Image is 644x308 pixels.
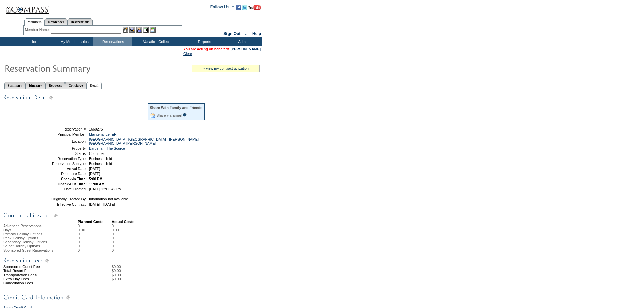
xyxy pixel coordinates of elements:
img: b_calculator.gif [150,27,156,33]
span: Business Hold [89,157,112,161]
td: Departure Date: [38,172,87,176]
a: Summary [4,82,25,89]
img: Become our fan on Facebook [236,5,241,10]
td: 0 [112,232,119,236]
td: Follow Us :: [210,4,234,12]
span: Secondary Holiday Options [3,240,47,244]
td: Extra Day Fees [3,277,78,281]
span: Peak Holiday Options [3,236,38,240]
td: Reservation #: [38,127,87,131]
td: 0.00 [112,228,119,232]
span: 5:00 PM [89,177,102,181]
td: Total Resort Fees [3,269,78,273]
td: 0 [78,240,112,244]
div: Member Name: [25,27,51,33]
td: Transportation Fees [3,273,78,277]
td: $0.00 [112,277,260,281]
td: 0 [78,248,112,252]
td: 0 [112,224,119,228]
td: Effective Contract: [38,202,87,206]
td: 0 [112,248,119,252]
span: [DATE] [89,172,100,176]
td: Arrival Date: [38,167,87,171]
img: Reservaton Summary [4,61,140,75]
td: $0.00 [112,265,260,269]
img: Contract Utilization [3,211,206,220]
img: Follow us on Twitter [242,5,247,10]
a: Clear [183,52,192,56]
td: Principal Member: [38,132,87,136]
a: Become our fan on Facebook [236,7,241,11]
td: Admin [223,37,262,46]
span: Sponsored Guest Reservations [3,248,53,252]
a: Detail [87,82,102,89]
td: Status: [38,151,87,156]
td: 0 [78,232,112,236]
a: Concierge [65,82,86,89]
a: Members [24,18,45,26]
a: Barbena [89,146,102,150]
a: Maintenance, ER - [89,132,119,136]
a: The Source [106,146,125,150]
td: Vacation Collection [132,37,184,46]
td: Reservations [93,37,132,46]
td: 0 [78,236,112,240]
span: :: [245,31,248,36]
td: 0 [112,244,119,248]
td: 0 [78,224,112,228]
td: Reservation Type: [38,157,87,161]
span: Information not available [89,197,128,201]
span: [DATE] - [DATE] [89,202,115,206]
a: Itinerary [25,82,45,89]
td: Property: [38,146,87,150]
img: Reservation Detail [3,93,206,102]
td: Location: [38,137,87,145]
a: Requests [45,82,65,89]
span: Primary Holiday Options [3,232,42,236]
td: Reports [184,37,223,46]
a: Sign Out [223,31,240,36]
a: Subscribe to our YouTube Channel [248,7,261,11]
strong: Check-Out Time: [58,182,87,186]
span: 11:00 AM [89,182,104,186]
td: Reservation Subtype: [38,162,87,166]
strong: Check-In Time: [61,177,87,181]
span: Select Holiday Options [3,244,40,248]
td: Originally Created By: [38,197,87,201]
span: Confirmed [89,151,105,156]
img: b_edit.gif [123,27,128,33]
span: [DATE] [89,167,100,171]
a: Follow us on Twitter [242,7,247,11]
td: Cancellation Fees [3,281,78,285]
span: [DATE] 12:06:42 PM [89,187,122,191]
img: Reservation Fees [3,256,206,265]
td: 0 [112,240,119,244]
a: [PERSON_NAME] [231,47,261,51]
td: My Memberships [54,37,93,46]
td: 0 [78,244,112,248]
span: Days [3,228,11,232]
a: Reservations [67,18,93,25]
a: [GEOGRAPHIC_DATA], [GEOGRAPHIC_DATA] - [PERSON_NAME][GEOGRAPHIC_DATA][PERSON_NAME] [89,137,199,145]
input: What is this? [183,113,187,117]
td: 0 [112,236,119,240]
td: Planned Costs [78,220,112,224]
img: Impersonate [136,27,142,33]
td: Actual Costs [112,220,260,224]
span: Business Hold [89,162,112,166]
img: Subscribe to our YouTube Channel [248,5,261,10]
div: Share With Family and Friends [150,105,202,110]
span: You are acting on behalf of: [183,47,261,51]
a: Residences [45,18,67,25]
td: Date Created: [38,187,87,191]
img: View [129,27,135,33]
a: Share via Email [156,113,182,117]
td: $0.00 [112,269,260,273]
td: Home [15,37,54,46]
span: 1660275 [89,127,103,131]
td: 0.00 [78,228,112,232]
a: Help [252,31,261,36]
img: Credit Card Information [3,293,206,302]
span: Advanced Reservations [3,224,42,228]
a: » view my contract utilization [203,66,249,70]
